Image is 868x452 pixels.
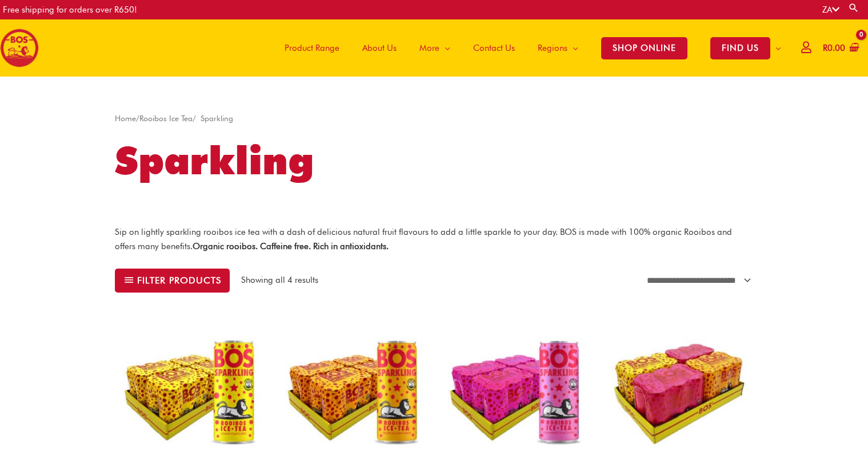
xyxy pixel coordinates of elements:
[601,37,687,59] span: SHOP ONLINE
[526,19,590,77] a: Regions
[193,241,389,251] strong: Organic rooibos. Caffeine free. Rich in antioxidants.
[362,31,397,65] span: About Us
[285,31,339,65] span: Product Range
[640,272,753,289] select: Shop order
[821,35,859,61] a: View Shopping Cart, empty
[115,111,753,126] nav: Breadcrumb
[115,269,230,293] button: Filter products
[408,19,462,77] a: More
[351,19,408,77] a: About Us
[538,31,567,65] span: Regions
[473,31,515,65] span: Contact Us
[265,19,793,77] nav: Site Navigation
[137,276,221,285] span: Filter products
[139,114,193,123] a: Rooibos Ice Tea
[822,5,839,15] a: ZA
[241,274,318,287] p: Showing all 4 results
[823,43,827,53] span: R
[710,37,770,59] span: FIND US
[273,19,351,77] a: Product Range
[848,2,859,13] a: Search button
[823,43,845,53] bdi: 0.00
[462,19,526,77] a: Contact Us
[419,31,439,65] span: More
[115,134,753,187] h1: Sparkling
[590,19,699,77] a: SHOP ONLINE
[115,225,753,254] p: Sip on lightly sparkling rooibos ice tea with a dash of delicious natural fruit flavours to add a...
[115,114,136,123] a: Home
